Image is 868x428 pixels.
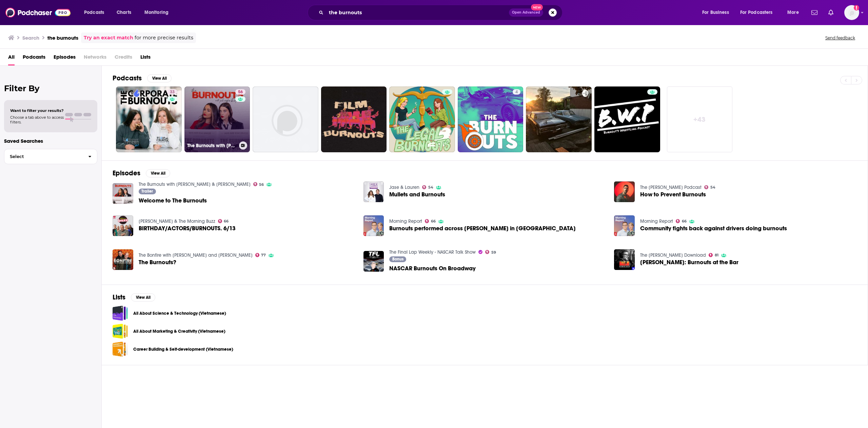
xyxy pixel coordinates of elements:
[113,249,133,270] img: The Burnouts?
[458,86,524,152] a: 4
[113,306,128,321] a: All About Science & Technology (Vietnamese)
[117,8,131,17] span: Charts
[422,185,433,189] a: 54
[113,324,128,339] a: All About Marketing & Creativity (Vietnamese)
[139,226,236,231] a: BIRTHDAY/ACTORS/BURNOUTS. 6/13
[224,220,229,223] span: 66
[389,218,422,224] a: Morning Report
[84,34,133,42] a: Try an exact match
[135,34,193,42] span: for more precise results
[79,7,113,18] button: open menu
[139,198,207,203] a: Welcome to The Burnouts
[113,215,133,236] img: BIRTHDAY/ACTORS/BURNOUTS. 6/13
[710,186,715,189] span: 54
[614,215,635,236] img: Community fights back against drivers doing burnouts
[515,89,518,96] span: 4
[389,226,576,231] span: Burnouts performed across [PERSON_NAME] in [GEOGRAPHIC_DATA]
[363,181,384,202] img: Mullets and Burnouts
[667,86,733,152] a: +43
[131,293,155,301] button: View All
[5,6,71,19] a: Podchaser - Follow, Share and Rate Podcasts
[826,7,836,18] a: Show notifications dropdown
[640,192,706,197] a: How to Prevent Burnouts
[218,219,229,223] a: 66
[428,186,433,189] span: 54
[314,5,569,20] div: Search podcasts, credits, & more...
[4,83,97,93] h2: Filter By
[113,74,142,82] h2: Podcasts
[133,328,225,335] a: All About Marketing & Creativity (Vietnamese)
[512,11,540,14] span: Open Advanced
[133,346,233,353] a: Career Building & Self-development (Vietnamese)
[431,220,436,223] span: 66
[8,52,15,65] a: All
[531,4,543,11] span: New
[4,149,97,164] button: Select
[614,249,635,270] img: Paul Morris: Burnouts at the Bar
[389,192,445,197] span: Mullets and Burnouts
[640,184,702,190] a: The Clark Kegley Podcast
[509,8,543,17] button: Open AdvancedNew
[697,7,737,18] button: open menu
[113,342,128,357] a: Career Building & Self-development (Vietnamese)
[113,74,172,82] a: PodcastsView All
[844,5,859,20] button: Show profile menu
[238,89,243,96] span: 56
[704,185,715,189] a: 54
[326,7,509,18] input: Search podcasts, credits, & more...
[113,169,170,177] a: EpisodesView All
[22,35,39,41] h3: Search
[682,220,687,223] span: 66
[783,7,807,18] button: open menu
[702,8,729,17] span: For Business
[113,183,133,204] img: Welcome to The Burnouts
[513,89,520,95] a: 4
[363,251,384,272] img: NASCAR Burnouts On Broadway
[261,254,266,257] span: 77
[844,5,859,20] span: Logged in as leahlevin
[4,154,83,159] span: Select
[184,86,250,152] a: 56The Burnouts with [PERSON_NAME] & [PERSON_NAME]
[141,189,153,193] span: Trailer
[736,7,783,18] button: open menu
[187,143,236,149] h3: The Burnouts with [PERSON_NAME] & [PERSON_NAME]
[139,252,253,258] a: The Bonfire with Big Jay Oakerson and Robert Kelly
[140,52,151,65] span: Lists
[115,52,132,65] span: Credits
[255,253,266,257] a: 77
[485,250,496,254] a: 59
[139,218,215,224] a: Greg & The Morning Buzz
[147,74,172,82] button: View All
[146,169,170,177] button: View All
[235,89,245,95] a: 56
[709,253,718,257] a: 81
[715,254,718,257] span: 81
[787,8,799,17] span: More
[54,52,76,65] a: Episodes
[823,35,857,41] button: Send feedback
[144,8,169,17] span: Monitoring
[113,293,155,301] a: ListsView All
[614,181,635,202] a: How to Prevent Burnouts
[389,226,576,231] a: Burnouts performed across graves in Cambridge
[740,8,773,17] span: For Podcasters
[47,35,78,41] h3: the burnouts
[139,259,176,265] a: The Burnouts?
[676,219,687,223] a: 66
[140,7,177,18] button: open menu
[23,52,45,65] a: Podcasts
[854,5,859,11] svg: Add a profile image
